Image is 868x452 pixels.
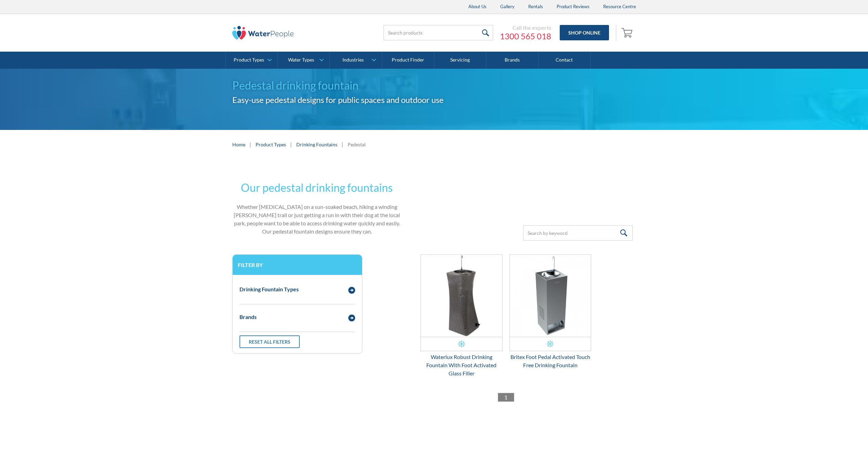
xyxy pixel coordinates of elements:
div: Product Types [234,57,264,63]
a: 1 [498,393,514,402]
a: Industries [330,52,381,69]
div: Water Types [288,57,314,63]
h3: Filter by [238,262,357,268]
div: Call the experts [500,24,551,31]
a: Product Finder [382,52,434,69]
h2: Easy-use pedestal designs for public spaces and outdoor use [232,94,468,106]
form: Email Form 3 [7,173,861,412]
div: | [341,140,344,148]
a: Shop Online [560,25,609,40]
a: Servicing [434,52,486,69]
img: The Water People [232,26,294,40]
div: Brands [239,313,257,321]
a: Open cart [620,25,636,41]
h1: Pedestal drinking fountain [232,77,468,94]
a: Water Types [278,52,329,69]
p: Whether [MEDICAL_DATA] on a sun-soaked beach, hiking a winding [PERSON_NAME] trail or just gettin... [232,203,402,236]
h2: Our pedestal drinking fountains [232,180,402,196]
img: Waterlux Robust Drinking Fountain With Foot Activated Glass Filler [421,255,502,337]
a: Drinking Fountains [296,141,337,148]
img: shopping cart [621,27,634,38]
a: Brands [486,52,538,69]
a: Product Types [226,52,277,69]
div: Industries [342,57,364,63]
div: Drinking Fountain Types [239,285,299,293]
div: List [376,393,636,402]
a: Waterlux Robust Drinking Fountain With Foot Activated Glass FillerWaterlux Robust Drinking Founta... [420,254,503,377]
a: Home [232,141,245,148]
a: Product Types [256,141,286,148]
input: Search by keyword [523,225,633,241]
div: Waterlux Robust Drinking Fountain With Foot Activated Glass Filler [420,353,503,377]
a: Reset all filters [239,335,300,348]
div: | [289,140,293,148]
img: Britex Foot Pedal Activated Touch Free Drinking Fountain [510,255,591,337]
a: Contact [539,52,591,69]
a: 1300 565 018 [500,31,551,41]
div: | [249,140,252,148]
div: Britex Foot Pedal Activated Touch Free Drinking Fountain [509,353,592,369]
div: Pedestal [348,141,366,148]
a: Britex Foot Pedal Activated Touch Free Drinking FountainBritex Foot Pedal Activated Touch Free Dr... [509,254,592,369]
input: Search products [384,25,493,40]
